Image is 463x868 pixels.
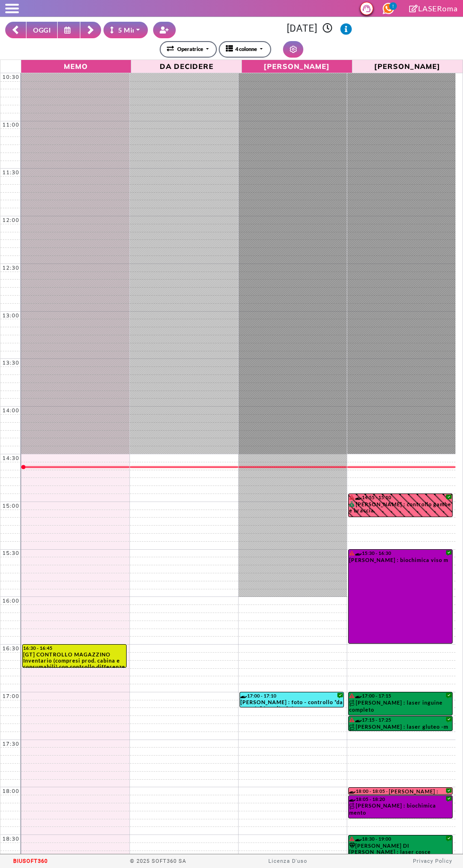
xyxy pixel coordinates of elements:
i: Categoria cliente: Diamante [349,842,355,849]
div: 16:00 [0,597,21,604]
div: [PERSON_NAME] : controllo viso [389,788,452,794]
i: Clicca per andare alla pagina di firma [409,5,418,12]
div: 12:00 [0,217,21,223]
div: 5 Minuti [110,25,145,35]
span: Da Decidere [134,61,239,71]
i: Il cliente ha degli insoluti [349,495,354,500]
div: 17:00 [0,693,21,699]
div: 13:30 [0,359,21,366]
div: 18:00 [0,788,21,794]
div: [PERSON_NAME] : laser gluteo -m [349,723,452,731]
div: 17:00 - 17:10 [240,693,343,698]
span: [PERSON_NAME] [244,61,350,71]
div: 10:30 [0,74,21,80]
div: [GT] CONTROLLO MAGAZZINO Inventario (compresi prod. cabina e consumabili) con controllo differenz... [23,651,126,667]
h3: [DATE] [181,23,458,35]
button: Crea nuovo contatto rapido [153,22,176,38]
i: Il cliente ha degli insoluti [349,836,354,841]
i: Il cliente ha degli insoluti [349,693,354,698]
a: Privacy Policy [413,858,452,864]
div: 17:15 - 17:25 [349,717,452,723]
i: Il cliente ha degli insoluti [349,717,354,722]
div: 16:30 [0,645,21,652]
div: 18:30 - 19:00 [349,836,452,842]
button: OGGI [26,22,58,38]
div: 18:05 - 18:20 [349,796,452,802]
i: PAGATO [349,502,356,507]
div: 13:00 [0,312,21,319]
span: [PERSON_NAME] [355,61,460,71]
div: 14:55 - 15:10 [349,494,452,501]
div: [PERSON_NAME] : foto - controllo *da remoto* tramite foto [240,699,343,707]
div: [PERSON_NAME] DI [PERSON_NAME] : laser cosce [349,842,452,858]
div: 15:00 [0,502,21,509]
div: 17:30 [0,740,21,747]
img: PERCORSO [349,803,356,809]
div: [PERSON_NAME] : biochimica mento [349,802,452,818]
div: 14:00 [0,407,21,414]
div: 18:00 - 18:05 [349,788,389,794]
div: 16:30 - 16:45 [23,645,126,651]
div: 11:00 [0,121,21,128]
div: [PERSON_NAME] : biochimica viso m [349,557,452,566]
div: 17:00 - 17:15 [349,693,452,699]
div: [PERSON_NAME] : laser inguine completo [349,699,452,715]
i: Il cliente ha degli insoluti [349,551,354,555]
div: [PERSON_NAME] : controllo gambe e braccia [349,501,452,516]
img: PERCORSO [349,724,356,731]
img: PERCORSO [349,700,356,706]
div: 11:30 [0,169,21,176]
a: LASERoma [409,4,458,13]
div: 14:30 [0,455,21,461]
div: 15:30 [0,550,21,556]
span: Memo [24,61,129,71]
a: Licenza D'uso [268,858,307,864]
div: 12:30 [0,264,21,271]
div: 18:30 [0,835,21,842]
div: 15:30 - 16:30 [349,550,452,556]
